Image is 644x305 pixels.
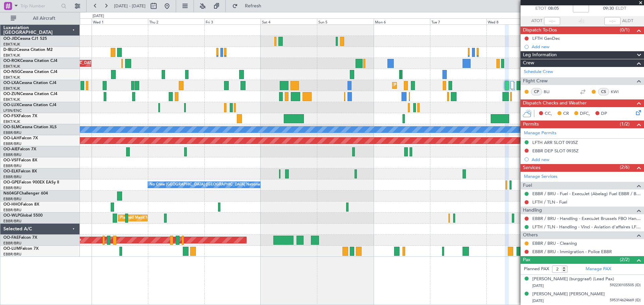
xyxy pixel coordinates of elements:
a: OO-ROKCessna Citation CJ4 [3,59,57,63]
span: Leg Information [523,51,557,59]
div: Fri 3 [204,18,261,24]
span: OO-AIE [3,147,18,151]
div: EBBR DEP SLOT 0935Z [532,148,579,154]
span: ETOT [535,5,546,12]
span: All Aircraft [17,16,71,21]
span: CR [563,110,569,117]
span: OO-HHO [3,203,21,207]
span: (1/2) [620,121,630,128]
div: Tue 7 [430,18,486,24]
div: [DATE] [93,13,104,19]
a: OO-LUMFalcon 7X [3,247,39,251]
span: Dispatch Checks and Weather [523,99,587,107]
a: EBBR / BRU - Handling - ExecuJet Brussels FBO Handling Abelag [532,216,641,221]
a: EBKT/KJK [3,53,20,58]
span: (0/1) [620,26,630,33]
span: DP [601,110,607,117]
a: OO-VSFFalcon 8X [3,158,37,162]
a: Schedule Crew [524,69,553,75]
a: OO-SLMCessna Citation XLS [3,125,57,129]
a: EBBR/BRU [3,130,21,135]
a: OO-JIDCessna CJ1 525 [3,37,47,41]
a: OO-AIEFalcon 7X [3,147,36,151]
span: Crew [523,59,534,67]
a: LFSN/ENC [3,108,22,113]
span: Permits [523,121,539,128]
a: EBBR/BRU [3,163,21,168]
span: DFC, [580,110,590,117]
a: EBBR / BRU - Cleaning [532,240,577,246]
button: All Aircraft [7,13,73,24]
div: Planned Maint Milan (Linate) [120,213,168,223]
a: EBKT/KJK [3,97,20,102]
span: Services [523,164,540,172]
span: OO-LUX [3,103,19,107]
a: EBKT/KJK [3,75,20,80]
span: OO-LUM [3,247,20,251]
a: OO-ZUNCessna Citation CJ4 [3,92,57,96]
span: [DATE] [532,283,544,288]
a: EBBR / BRU - Fuel - ExecuJet (Abelag) Fuel EBBR / BRU [532,191,641,197]
div: CP [531,88,542,95]
a: OO-FAEFalcon 7X [3,236,37,240]
a: OO-NSGCessna Citation CJ4 [3,70,57,74]
div: Wed 1 [92,18,148,24]
a: Manage Permits [524,130,556,137]
a: EBBR/BRU [3,141,21,146]
span: Fuel [523,182,532,189]
span: OO-SLM [3,125,19,129]
div: Sun 5 [317,18,373,24]
span: (2/2) [620,256,630,263]
div: Add new [532,44,641,50]
div: Sat 4 [261,18,317,24]
span: OO-NSG [3,70,20,74]
a: OO-HHOFalcon 8X [3,203,39,207]
input: Trip Number [20,1,59,11]
span: Handling [523,207,542,214]
a: EBBR/BRU [3,252,21,257]
a: LFTH / TLN - Fuel [532,199,567,205]
a: OO-LUXCessna Citation CJ4 [3,103,56,107]
a: EBBR/BRU [3,219,21,224]
button: Refresh [229,1,269,11]
a: EBKT/KJK [3,42,20,47]
a: EBBR/BRU [3,152,21,157]
a: Manage Services [524,173,557,180]
span: OO-ZUN [3,92,20,96]
span: ELDT [615,5,626,12]
div: Mon 6 [374,18,430,24]
div: [PERSON_NAME] [PERSON_NAME] [532,291,605,298]
a: EBBR/BRU [3,185,21,190]
span: OO-LAH [3,136,19,140]
span: D-IBLU [3,48,16,52]
span: OO-GPE [3,180,19,184]
span: Pax [523,256,530,264]
div: Wed 8 [486,18,543,24]
a: D-IBLUCessna Citation M2 [3,48,53,52]
span: OO-JID [3,37,17,41]
a: KWI [611,89,626,95]
span: OO-FSX [3,114,19,118]
div: LFTH ARR SLOT 0935Z [532,140,578,145]
span: Refresh [239,4,267,8]
span: 08:05 [548,5,559,12]
div: Planned Maint Kortrijk-[GEOGRAPHIC_DATA] [394,80,472,90]
a: Manage PAX [586,266,611,273]
span: (2/6) [620,164,630,171]
span: CC, [545,110,552,117]
span: OO-WLP [3,214,20,218]
span: ALDT [622,18,633,24]
span: OO-ROK [3,59,20,63]
a: OO-LXACessna Citation CJ4 [3,81,56,85]
a: BLI [544,89,559,95]
a: EBBR/BRU [3,208,21,213]
a: OO-WLPGlobal 5500 [3,214,43,218]
span: Flight Crew [523,77,548,85]
div: LFTH GenDec [532,35,560,41]
a: EBBR/BRU [3,241,21,246]
div: CS [598,88,609,95]
a: EBKT/KJK [3,64,20,69]
input: --:-- [544,17,560,25]
span: [DATE] - [DATE] [114,3,146,9]
span: [DATE] [532,298,544,303]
